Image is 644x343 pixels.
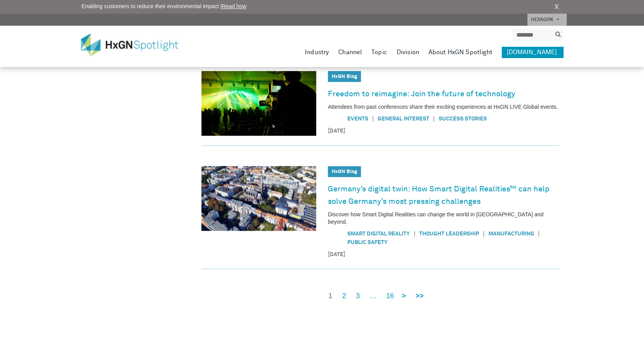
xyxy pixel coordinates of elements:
[415,291,423,301] a: >>
[410,230,419,238] span: |
[378,116,429,122] a: General Interest
[402,291,406,301] a: >
[415,292,423,300] strong: >>
[347,240,388,245] a: Public safety
[342,291,346,301] a: 2
[356,291,360,301] a: 3
[371,47,387,58] a: Topic
[82,2,247,11] span: Enabling customers to reduce their environmental impact |
[397,47,419,58] a: Division
[328,88,515,100] a: Freedom to reimagine: Join the future of technology
[555,2,559,12] a: X
[429,115,439,123] span: |
[488,231,534,237] a: Manufacturing
[329,291,332,301] span: 1
[328,127,559,135] time: [DATE]
[328,211,559,226] p: Discover how Smart Digital Realities can change the world in [GEOGRAPHIC_DATA] and beyond.
[222,3,246,9] a: Read how
[527,14,567,26] a: HEXAGON
[328,251,559,259] time: [DATE]
[332,169,357,174] a: HxGN Blog
[201,71,316,136] img: Freedom to reimagine: Join the future of technology
[479,230,488,238] span: |
[386,291,394,301] a: 16
[328,183,559,208] a: Germany’s digital twin: How Smart Digital Realities™ can help solve Germany’s most pressing chall...
[502,47,563,58] a: [DOMAIN_NAME]
[402,292,406,300] strong: >
[347,231,410,237] a: Smart Digital Reality
[534,230,543,238] span: |
[419,231,479,237] a: Thought Leadership
[332,74,357,79] a: HxGN Blog
[438,116,486,122] a: Success Stories
[369,291,376,301] span: …
[305,47,329,58] a: Industry
[328,103,559,111] p: Attendees from past conferences share their exciting experiences at HxGN LIVE Global events.
[347,116,368,122] a: Events
[338,47,362,58] a: Channel
[201,166,316,231] img: Germany’s digital twin: How Smart Digital Realities™ can help solve Germany’s most pressing chall...
[368,115,378,123] span: |
[429,47,493,58] a: About HxGN Spotlight
[81,34,190,56] img: HxGN Spotlight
